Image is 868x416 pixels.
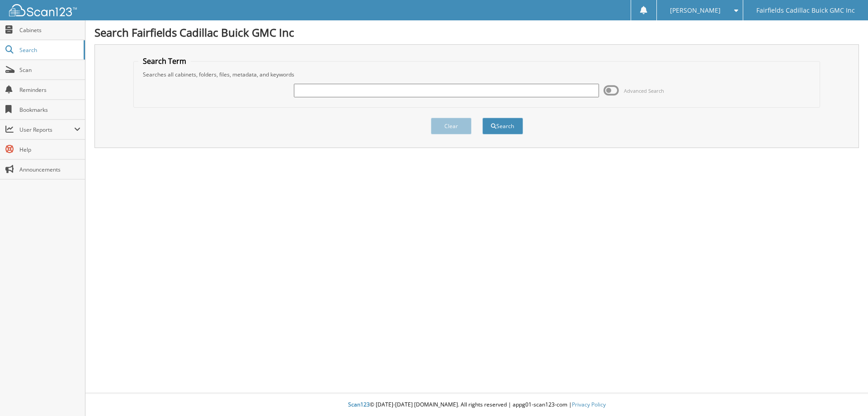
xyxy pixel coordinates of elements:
[19,46,79,54] span: Search
[19,26,80,34] span: Cabinets
[85,394,868,416] div: © [DATE]-[DATE] [DOMAIN_NAME]. All rights reserved | appg01-scan123-com |
[138,56,191,66] legend: Search Term
[431,118,472,134] button: Clear
[348,401,370,408] span: Scan123
[19,146,80,153] span: Help
[19,166,80,173] span: Announcements
[482,118,523,134] button: Search
[138,71,816,78] div: Searches all cabinets, folders, files, metadata, and keywords
[624,87,664,94] span: Advanced Search
[9,4,77,16] img: scan123-logo-white.svg
[823,373,868,416] iframe: Chat Widget
[19,106,80,114] span: Bookmarks
[19,126,74,134] span: User Reports
[572,401,606,408] a: Privacy Policy
[670,8,721,13] span: [PERSON_NAME]
[756,8,855,13] span: Fairfields Cadillac Buick GMC Inc
[19,66,80,74] span: Scan
[94,25,859,40] h1: Search Fairfields Cadillac Buick GMC Inc
[19,86,80,94] span: Reminders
